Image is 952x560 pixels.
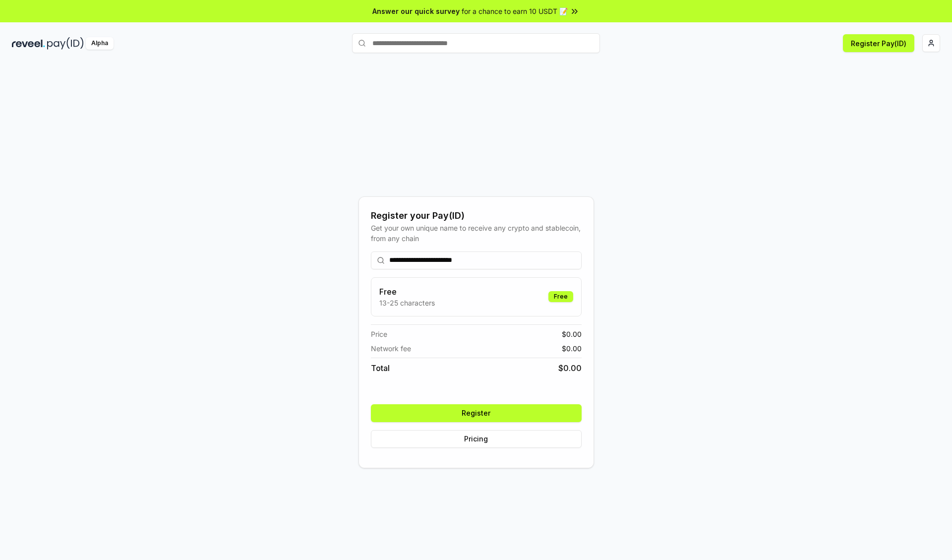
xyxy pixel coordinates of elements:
[379,298,435,308] p: 13-25 characters
[843,34,914,52] button: Register Pay(ID)
[371,343,411,354] span: Network fee
[86,37,114,50] div: Alpha
[548,291,573,302] div: Free
[12,37,45,50] img: reveel_dark
[562,329,582,339] span: $ 0.00
[371,404,582,422] button: Register
[379,286,435,298] h3: Free
[558,362,582,374] span: $ 0.00
[47,37,84,50] img: pay_id
[462,6,568,16] span: for a chance to earn 10 USDT 📝
[371,329,387,339] span: Price
[372,6,460,16] span: Answer our quick survey
[371,209,582,223] div: Register your Pay(ID)
[562,343,582,354] span: $ 0.00
[371,362,390,374] span: Total
[371,430,582,448] button: Pricing
[371,223,582,244] div: Get your own unique name to receive any crypto and stablecoin, from any chain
